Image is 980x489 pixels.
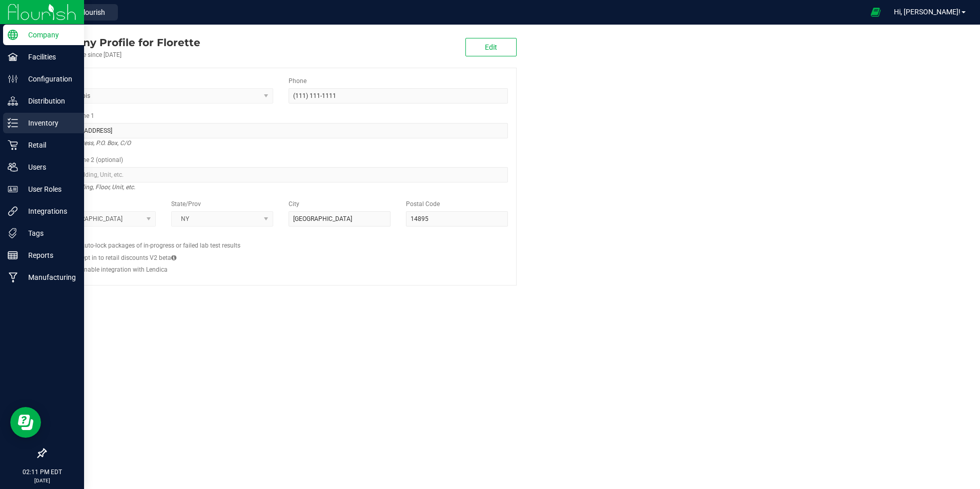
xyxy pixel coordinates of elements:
label: City [289,199,299,209]
input: City [289,211,391,227]
inline-svg: Configuration [8,74,18,84]
inline-svg: Manufacturing [8,272,18,282]
p: Integrations [18,205,79,217]
inline-svg: User Roles [8,184,18,194]
input: Postal Code [406,211,508,227]
span: Hi, [PERSON_NAME]! [894,8,961,16]
iframe: Resource center [10,407,41,438]
input: Address [54,123,508,138]
inline-svg: Reports [8,250,18,260]
p: Distribution [18,95,79,107]
label: Address Line 2 (optional) [54,155,123,165]
label: State/Prov [171,199,201,209]
inline-svg: Distribution [8,96,18,106]
label: Postal Code [406,199,440,209]
inline-svg: Tags [8,228,18,238]
p: Inventory [18,117,79,129]
inline-svg: Integrations [8,206,18,216]
i: Street address, P.O. Box, C/O [54,137,131,149]
div: Account active since [DATE] [45,50,200,59]
p: Company [18,29,79,41]
inline-svg: Facilities [8,52,18,62]
label: Enable integration with Lendica [80,265,168,274]
p: Tags [18,227,79,239]
p: [DATE] [5,477,79,484]
inline-svg: Inventory [8,118,18,128]
inline-svg: Company [8,30,18,40]
span: Open Ecommerce Menu [864,2,887,22]
inline-svg: Retail [8,140,18,150]
div: Florette [45,35,200,50]
button: Edit [465,38,517,56]
p: Users [18,161,79,173]
label: Opt in to retail discounts V2 beta [80,253,176,262]
input: (123) 456-7890 [289,88,508,104]
input: Suite, Building, Unit, etc. [54,167,508,182]
p: Retail [18,139,79,151]
p: Facilities [18,51,79,63]
i: Suite, Building, Floor, Unit, etc. [54,181,135,193]
label: Phone [289,76,307,86]
h2: Configs [54,234,508,241]
span: Edit [485,43,497,51]
p: User Roles [18,183,79,195]
p: 02:11 PM EDT [5,467,79,477]
label: Auto-lock packages of in-progress or failed lab test results [80,241,240,250]
p: Configuration [18,73,79,85]
p: Manufacturing [18,271,79,283]
p: Reports [18,249,79,261]
inline-svg: Users [8,162,18,172]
